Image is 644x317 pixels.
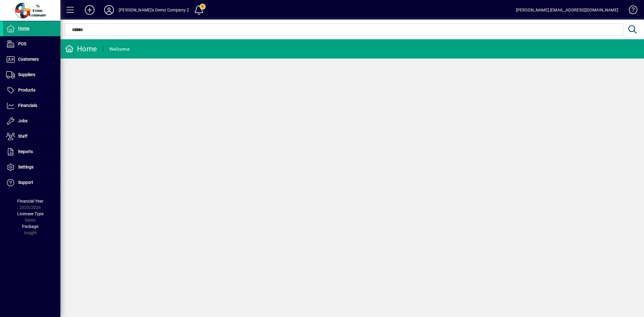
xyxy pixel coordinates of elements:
a: Jobs [3,114,60,129]
span: Licensee Type [17,211,43,216]
div: Home [65,44,97,54]
a: Suppliers [3,67,60,82]
span: Package [22,224,38,229]
button: Add [80,5,99,15]
div: [PERSON_NAME] [EMAIL_ADDRESS][DOMAIN_NAME] [516,5,618,15]
button: Profile [99,5,119,15]
span: Customers [18,57,39,62]
a: POS [3,37,60,52]
a: Support [3,175,60,190]
div: Welcome [109,44,130,54]
a: Reports [3,144,60,159]
span: Reports [18,149,33,154]
span: Support [18,180,33,185]
a: Staff [3,129,60,144]
span: Home [18,26,29,31]
span: Staff [18,134,27,139]
a: Settings [3,160,60,175]
span: Products [18,88,35,92]
a: Customers [3,52,60,67]
span: Jobs [18,118,27,123]
a: Knowledge Base [624,1,636,21]
span: Financial Year [17,199,43,203]
a: Financials [3,98,60,113]
span: Financials [18,103,37,108]
div: [PERSON_NAME]'s Demo Company 2 [119,5,189,15]
span: Suppliers [18,72,35,77]
span: POS [18,41,26,46]
a: Products [3,83,60,98]
span: Settings [18,165,34,169]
